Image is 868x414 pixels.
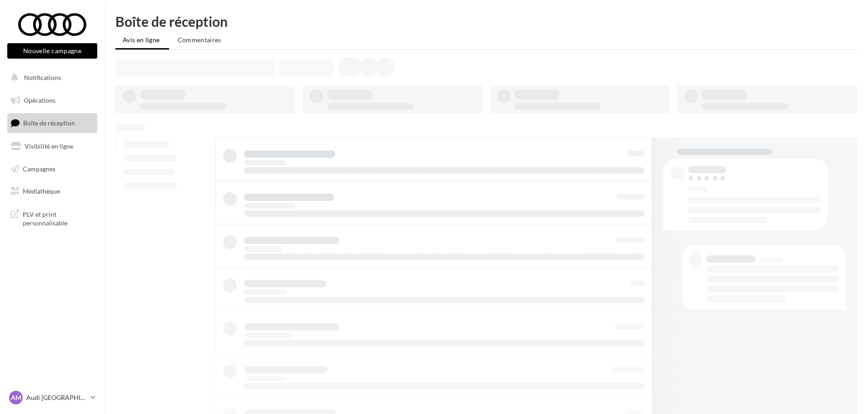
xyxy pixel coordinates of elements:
[5,137,99,156] a: Visibilité en ligne
[5,205,99,231] a: PLV et print personnalisable
[5,113,99,133] a: Boîte de réception
[5,91,99,110] a: Opérations
[24,96,55,104] span: Opérations
[7,43,97,59] button: Nouvelle campagne
[23,165,55,172] span: Campagnes
[23,119,75,127] span: Boîte de réception
[23,187,60,195] span: Médiathèque
[26,393,87,402] p: Audi [GEOGRAPHIC_DATA]
[11,393,21,402] span: AM
[23,208,94,228] span: PLV et print personnalisable
[7,389,97,406] a: AM Audi [GEOGRAPHIC_DATA]
[178,36,221,44] span: Commentaires
[5,160,99,179] a: Campagnes
[5,182,99,201] a: Médiathèque
[24,74,61,81] span: Notifications
[115,15,857,28] div: Boîte de réception
[25,142,73,150] span: Visibilité en ligne
[5,68,95,87] button: Notifications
